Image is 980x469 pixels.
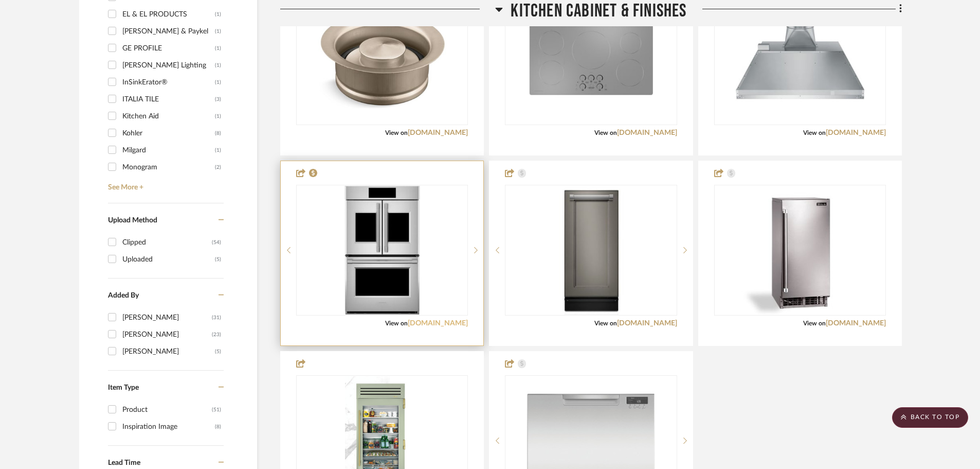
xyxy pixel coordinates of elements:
div: ITALIA TILE [122,91,215,108]
div: (23) [212,326,221,343]
div: (51) [212,402,221,418]
span: Added By [108,292,139,299]
div: (1) [215,74,221,91]
div: (8) [215,125,221,142]
a: [DOMAIN_NAME] [408,320,468,327]
div: Inspiration Image [122,419,215,435]
div: (3) [215,91,221,108]
div: (1) [215,108,221,125]
a: [DOMAIN_NAME] [408,129,468,136]
div: (1) [215,6,221,23]
div: Milgard [122,142,215,159]
a: [DOMAIN_NAME] [826,129,886,136]
div: 0 [505,185,676,315]
div: InSinkErator® [122,74,215,91]
div: (2) [215,159,221,176]
span: Item Type [108,384,139,391]
div: (1) [215,57,221,74]
div: [PERSON_NAME] [122,309,212,326]
div: Kitchen Aid [122,108,215,125]
span: View on [385,320,408,326]
span: View on [803,320,826,326]
span: View on [594,130,617,136]
div: Clipped [122,234,212,251]
img: KitchenAid Built-In Trash Compactor with 5 to 1 Compaction Ratio [527,186,655,315]
div: (8) [215,419,221,435]
a: [DOMAIN_NAME] [617,320,677,327]
div: EL & EL PRODUCTS [122,6,215,23]
span: Lead Time [108,459,140,466]
div: (1) [215,142,221,159]
div: GE PROFILE [122,40,215,57]
div: 0 [297,185,467,315]
span: View on [594,320,617,326]
a: [DOMAIN_NAME] [617,129,677,136]
div: (54) [212,234,221,251]
div: Kohler [122,125,215,142]
div: [PERSON_NAME] [122,343,215,360]
span: View on [385,130,408,136]
div: (5) [215,251,221,268]
div: Product [122,402,212,418]
div: [PERSON_NAME] & Paykel [122,23,215,40]
a: [DOMAIN_NAME] [826,320,886,327]
div: (5) [215,343,221,360]
span: View on [803,130,826,136]
a: See More + [105,176,224,192]
img: Signature Series 15 Inch Wide 22 Lbs. Capacity Built-In Panel Ready Cubelet Ice Maker with 80 Lbs... [736,186,864,315]
div: [PERSON_NAME] Lighting [122,57,215,74]
div: Uploaded [122,251,215,268]
div: (1) [215,23,221,40]
div: (1) [215,40,221,57]
div: Monogram [122,159,215,176]
scroll-to-top-button: BACK TO TOP [892,407,968,428]
div: [PERSON_NAME] [122,326,212,343]
div: (31) [212,309,221,326]
span: Upload Method [108,217,157,224]
img: 30 Inch Wide 10 Cu. Ft. Double Electric French Door Oven [318,186,446,315]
